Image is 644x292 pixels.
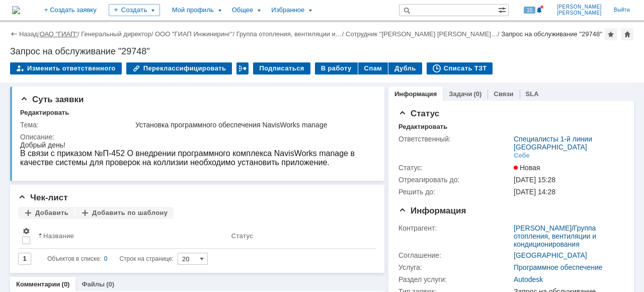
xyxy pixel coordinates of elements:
span: Суть заявки [20,95,84,104]
a: Специалисты 1-й линии [GEOGRAPHIC_DATA] [514,135,592,151]
th: Статус [227,223,368,249]
span: [PERSON_NAME] [557,4,602,10]
div: Себе [514,152,530,160]
span: Настройки [22,227,30,235]
a: Программное обеспечение [514,263,603,271]
div: Раздел услуги: [398,275,512,283]
div: Решить до: [398,188,512,196]
div: (0) [473,90,481,98]
div: Услуга: [398,263,512,271]
a: Комментарии [16,280,60,288]
div: Тема: [20,121,133,129]
span: Объектов в списке: [47,255,101,262]
span: [PERSON_NAME] [557,10,602,16]
div: Отреагировать до: [398,176,512,184]
a: SLA [526,90,539,98]
a: Назад [19,30,38,38]
span: Информация [398,206,466,215]
span: Чек-лист [18,193,68,202]
span: 10 [524,7,535,14]
div: Запрос на обслуживание "29748" [501,30,602,38]
a: ООО "ГИАП Инжиниринг" [155,30,232,38]
div: Сделать домашней страницей [621,28,633,40]
div: 0 [104,253,108,265]
span: Статус [398,109,439,118]
div: | [38,30,39,37]
a: Задачи [449,90,472,98]
span: Новая [514,164,540,172]
div: Запрос на обслуживание "29748" [10,46,634,56]
div: / [155,30,236,38]
span: Расширенный поиск [498,5,508,14]
a: Группа отопления, вентиляции и… [236,30,342,38]
img: logo [12,6,20,14]
div: Статус [231,232,253,240]
div: / [40,30,82,38]
a: Информация [394,90,437,98]
span: [DATE] 15:28 [514,176,555,184]
div: (0) [62,280,70,288]
div: Установка программного обеспечения NavisWorks manage [135,121,371,129]
div: Редактировать [20,109,69,117]
div: Ответственный: [398,135,512,143]
a: Autodesk [514,275,543,283]
div: Создать [109,4,160,16]
a: Генеральный директор [81,30,151,38]
div: / [346,30,501,38]
a: Сотрудник "[PERSON_NAME] [PERSON_NAME]… [346,30,498,38]
div: Название [43,232,74,240]
div: (0) [106,280,114,288]
div: Добавить в избранное [605,28,617,40]
div: / [236,30,346,38]
a: ОАО "ГИАП" [40,30,77,38]
div: Соглашение: [398,251,512,259]
div: Статус: [398,164,512,172]
div: Редактировать [398,123,447,131]
th: Название [34,223,227,249]
div: / [514,224,620,248]
div: Работа с массовостью [236,62,249,75]
div: / [81,30,155,38]
div: Контрагент: [398,224,512,232]
a: Перейти на домашнюю страницу [12,6,20,14]
i: Строк на странице: [47,253,174,265]
a: Группа отопления, вентиляции и кондиционирования [514,224,596,248]
div: Описание: [20,133,373,141]
a: Файлы [82,280,105,288]
a: [PERSON_NAME] [514,224,572,232]
span: [DATE] 14:28 [514,188,555,196]
a: Связи [494,90,513,98]
a: [GEOGRAPHIC_DATA] [514,251,587,259]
